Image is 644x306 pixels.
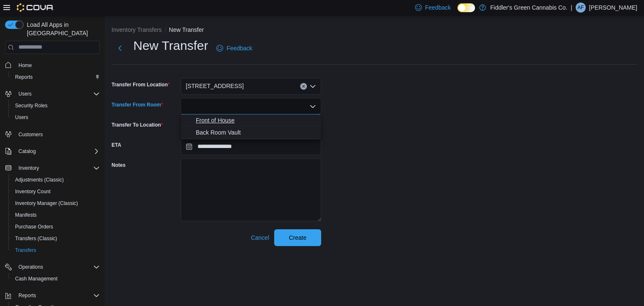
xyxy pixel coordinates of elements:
[300,83,307,90] button: Clear input
[8,112,103,123] button: Users
[490,3,567,13] p: Fiddler's Green Cannabis Co.
[15,163,42,173] button: Inventory
[12,210,100,220] span: Manifests
[2,128,103,140] button: Customers
[12,72,36,82] a: Reports
[15,60,35,70] a: Home
[457,3,475,12] input: Dark Mode
[23,21,100,37] span: Load All Apps in [GEOGRAPHIC_DATA]
[12,210,40,220] a: Manifests
[12,175,67,185] a: Adjustments (Classic)
[8,197,103,209] button: Inventory Manager (Classic)
[274,229,321,246] button: Create
[576,3,586,13] div: Austin Funk
[2,59,103,71] button: Home
[15,129,100,140] span: Customers
[8,273,103,285] button: Cash Management
[15,163,100,173] span: Inventory
[18,292,36,299] span: Reports
[12,222,57,232] a: Purchase Orders
[181,138,321,155] input: Press the down key to open a popover containing a calendar.
[15,262,100,272] span: Operations
[12,112,100,122] span: Users
[112,26,162,33] button: Inventory Transfers
[112,162,125,169] label: Notes
[112,122,163,128] label: Transfer To Location
[12,274,100,284] span: Cash Management
[12,175,100,185] span: Adjustments (Classic)
[112,142,121,148] label: ETA
[2,290,103,301] button: Reports
[112,101,163,108] label: Transfer From Room
[181,114,321,127] button: Front of House
[12,187,100,197] span: Inventory Count
[12,101,51,111] a: Security Roles
[133,37,208,54] h1: New Transfer
[251,233,269,242] span: Cancel
[15,102,47,109] span: Security Roles
[196,128,316,137] span: Back Room Vault
[15,146,100,156] span: Catalog
[12,198,81,208] a: Inventory Manager (Classic)
[2,261,103,273] button: Operations
[2,145,103,157] button: Catalog
[12,112,31,122] a: Users
[12,101,100,111] span: Security Roles
[112,40,128,57] button: Next
[289,233,306,242] span: Create
[17,3,54,12] img: Cova
[8,244,103,256] button: Transfers
[2,162,103,174] button: Inventory
[18,131,43,138] span: Customers
[18,148,36,155] span: Catalog
[15,290,100,301] span: Reports
[15,290,39,301] button: Reports
[2,88,103,100] button: Users
[12,233,100,244] span: Transfers (Classic)
[15,200,78,207] span: Inventory Manager (Classic)
[15,146,39,156] button: Catalog
[196,116,316,124] span: Front of House
[15,60,100,70] span: Home
[15,212,36,218] span: Manifests
[112,26,637,36] nav: An example of EuiBreadcrumbs
[15,176,64,183] span: Adjustments (Classic)
[12,274,61,284] a: Cash Management
[15,89,35,99] button: Users
[18,91,31,97] span: Users
[309,83,316,90] button: Open list of options
[8,233,103,244] button: Transfers (Classic)
[15,89,100,99] span: Users
[112,81,170,88] label: Transfer From Location
[12,233,60,244] a: Transfers (Classic)
[8,100,103,112] button: Security Roles
[571,3,572,13] p: |
[18,264,43,270] span: Operations
[12,198,100,208] span: Inventory Manager (Classic)
[8,221,103,233] button: Purchase Orders
[8,174,103,186] button: Adjustments (Classic)
[8,71,103,83] button: Reports
[457,12,458,13] span: Dark Mode
[425,3,451,12] span: Feedback
[247,229,273,246] button: Cancel
[12,187,54,197] a: Inventory Count
[169,26,204,33] button: New Transfer
[15,223,53,230] span: Purchase Orders
[15,275,57,282] span: Cash Management
[12,245,100,255] span: Transfers
[15,188,51,195] span: Inventory Count
[181,114,321,139] div: Choose from the following options
[15,235,57,242] span: Transfers (Classic)
[589,3,637,13] p: [PERSON_NAME]
[12,72,100,82] span: Reports
[18,62,32,69] span: Home
[8,209,103,221] button: Manifests
[577,3,584,13] span: AF
[226,44,252,52] span: Feedback
[15,130,46,140] a: Customers
[15,247,36,254] span: Transfers
[12,222,100,232] span: Purchase Orders
[18,165,39,171] span: Inventory
[15,114,28,121] span: Users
